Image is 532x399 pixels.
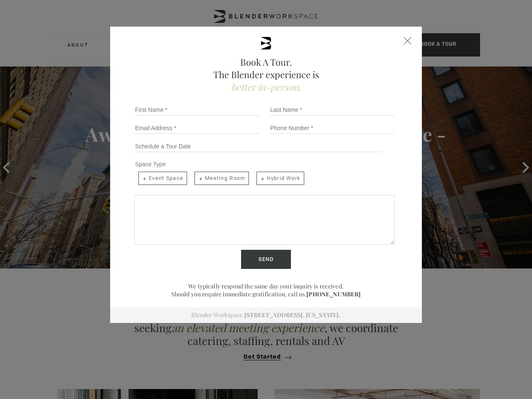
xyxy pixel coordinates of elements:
[131,290,401,298] p: Should you require immediate gratification, call us.
[269,122,394,134] input: Phone Number *
[269,104,394,116] input: Last Name *
[131,282,401,290] p: We typically respond the same day your inquiry is received.
[135,161,166,167] span: Space Type
[241,250,291,269] input: Send
[134,140,382,152] input: Schedule a Tour Date
[404,37,411,44] div: Close form
[195,172,249,185] span: Meeting Room
[134,104,259,116] input: First Name *
[231,81,301,93] span: better in-person.
[110,307,422,323] div: Blender Workspace.
[256,172,304,185] span: Hybrid Work
[244,311,340,319] a: [STREET_ADDRESS]. [US_STATE].
[131,56,401,93] h2: Book A Tour. The Blender experience is
[306,290,361,298] a: [PHONE_NUMBER]
[134,122,259,134] input: Email Address *
[138,172,187,185] span: Event Space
